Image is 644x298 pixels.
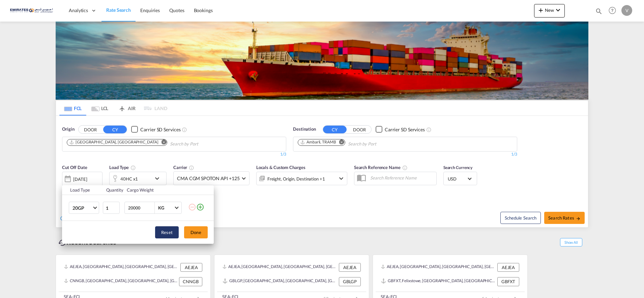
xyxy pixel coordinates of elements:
[69,202,99,214] md-select: Choose: 20GP
[196,203,204,211] md-icon: icon-plus-circle-outline
[184,226,208,238] button: Done
[127,202,154,213] input: Enter Weight
[72,205,92,211] span: 20GP
[103,202,120,214] input: Qty
[62,185,102,195] th: Load Type
[102,185,123,195] th: Quantity
[155,226,179,238] button: Reset
[158,205,164,210] div: KG
[127,187,184,193] div: Cargo Weight
[188,203,196,211] md-icon: icon-minus-circle-outline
